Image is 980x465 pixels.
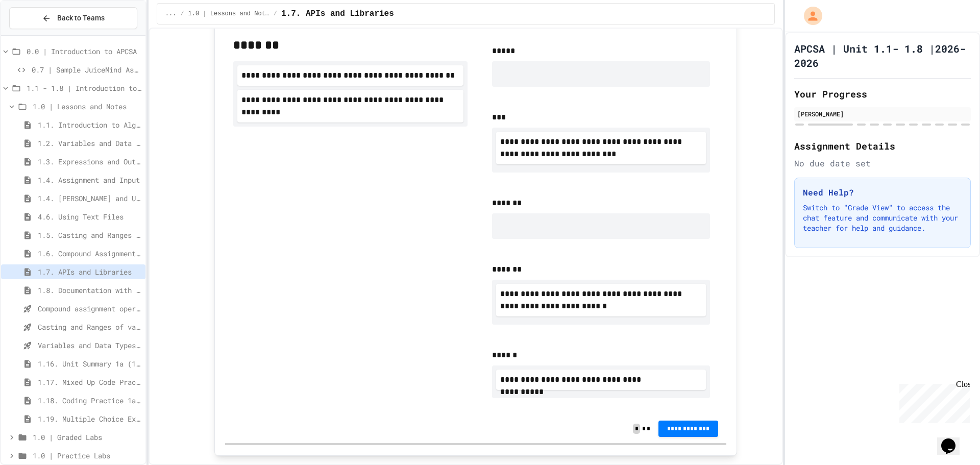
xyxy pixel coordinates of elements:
[38,266,141,277] span: 1.7. APIs and Libraries
[38,211,141,222] span: 4.6. Using Text Files
[38,377,141,387] span: 1.17. Mixed Up Code Practice 1.1-1.6
[38,175,141,185] span: 1.4. Assignment and Input
[38,285,141,296] span: 1.8. Documentation with Comments and Preconditions
[794,157,971,169] div: No due date set
[38,119,141,130] span: 1.1. Introduction to Algorithms, Programming, and Compilers
[32,64,141,75] span: 0.7 | Sample JuiceMind Assignment - [GEOGRAPHIC_DATA]
[165,10,177,18] span: ...
[803,203,962,233] p: Switch to "Grade View" to access the chat feature and communicate with your teacher for help and ...
[794,139,971,153] h2: Assignment Details
[38,193,141,204] span: 1.4. [PERSON_NAME] and User Input
[38,358,141,369] span: 1.16. Unit Summary 1a (1.1-1.6)
[38,156,141,167] span: 1.3. Expressions and Output [New]
[57,13,105,23] span: Back to Teams
[180,10,184,18] span: /
[38,413,141,424] span: 1.19. Multiple Choice Exercises for Unit 1a (1.1-1.6)
[895,380,970,423] iframe: chat widget
[937,424,970,455] iframe: chat widget
[4,4,70,65] div: Chat with us now!Close
[797,109,968,118] div: [PERSON_NAME]
[38,230,141,240] span: 1.5. Casting and Ranges of Values
[33,450,141,461] span: 1.0 | Practice Labs
[793,4,825,28] div: My Account
[38,340,141,351] span: Variables and Data Types - Quiz
[27,83,141,93] span: 1.1 - 1.8 | Introduction to Java
[803,186,962,199] h3: Need Help?
[274,10,277,18] span: /
[33,432,141,443] span: 1.0 | Graded Labs
[27,46,141,57] span: 0.0 | Introduction to APCSA
[38,322,141,332] span: Casting and Ranges of variables - Quiz
[281,8,394,20] span: 1.7. APIs and Libraries
[188,10,269,18] span: 1.0 | Lessons and Notes
[794,87,971,101] h2: Your Progress
[794,41,971,70] h1: APCSA | Unit 1.1- 1.8 |2026-2026
[38,395,141,406] span: 1.18. Coding Practice 1a (1.1-1.6)
[33,101,141,112] span: 1.0 | Lessons and Notes
[38,303,141,314] span: Compound assignment operators - Quiz
[9,7,137,29] button: Back to Teams
[38,138,141,149] span: 1.2. Variables and Data Types
[38,248,141,259] span: 1.6. Compound Assignment Operators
